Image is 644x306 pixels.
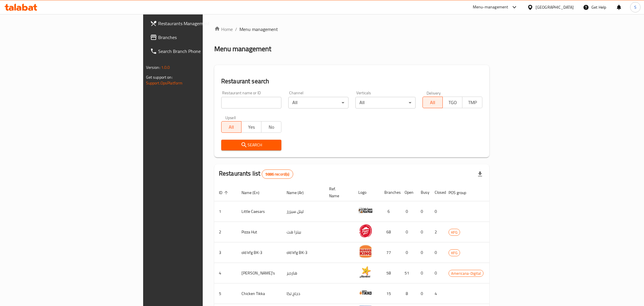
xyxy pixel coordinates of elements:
th: Closed [430,184,444,201]
th: Logo [354,184,380,201]
td: Chicken Tikka [237,283,282,304]
span: Get support on: [146,73,173,81]
td: 0 [400,222,416,242]
span: No [264,123,279,131]
td: 4 [430,283,444,304]
td: Pizza Hut [237,222,282,242]
td: 77 [380,242,400,263]
td: 15 [380,283,400,304]
span: Version: [146,64,160,71]
td: 0 [416,283,430,304]
td: 0 [430,263,444,283]
td: old kfg BK-3 [237,242,282,263]
td: 8 [400,283,416,304]
span: KFG [449,250,460,256]
td: 0 [430,201,444,222]
img: Pizza Hut [358,224,373,238]
span: Ref. Name [329,185,347,199]
th: Busy [416,184,430,201]
td: 6 [380,201,400,222]
button: All [221,121,241,133]
div: Total records count [262,169,293,179]
span: TGO [445,98,460,107]
span: KFG [449,229,460,236]
button: Yes [241,121,261,133]
div: Menu-management [473,4,508,11]
a: Support.OpsPlatform [146,79,183,87]
a: Restaurants Management [145,16,251,30]
span: Americana-Digital [449,270,483,277]
td: بيتزا هت [282,222,324,242]
a: Branches [145,30,251,44]
td: 51 [400,263,416,283]
span: Menu management [239,26,278,33]
button: TGO [442,97,463,108]
td: دجاج تكا [282,283,324,304]
span: Name (Ar) [287,189,311,196]
td: ليتل سيزرز [282,201,324,222]
td: 2 [430,222,444,242]
span: 9886 record(s) [262,172,293,177]
div: All [355,97,416,108]
img: Chicken Tikka [358,285,373,300]
span: Search Branch Phone [158,48,246,55]
button: No [261,121,281,133]
button: TMP [462,97,482,108]
h2: Menu management [214,44,271,54]
span: Restaurants Management [158,20,246,27]
a: Search Branch Phone [145,44,251,58]
td: 0 [416,263,430,283]
td: 0 [400,201,416,222]
td: old kfg BK-3 [282,242,324,263]
td: 58 [380,263,400,283]
span: S [634,4,636,10]
td: 0 [430,242,444,263]
button: Search [221,140,281,150]
td: 0 [416,222,430,242]
span: Branches [158,34,246,41]
input: Search for restaurant name or ID.. [221,97,281,108]
span: Yes [244,123,259,131]
div: [GEOGRAPHIC_DATA] [536,4,574,10]
label: Delivery [427,91,441,95]
span: TMP [465,98,480,107]
img: old kfg BK-3 [358,244,373,259]
td: 0 [400,242,416,263]
img: Little Caesars [358,203,373,217]
img: Hardee's [358,265,373,279]
nav: breadcrumb [214,26,490,33]
td: 68 [380,222,400,242]
span: Name (En) [241,189,267,196]
td: Little Caesars [237,201,282,222]
h2: Restaurant search [221,77,483,86]
th: Branches [380,184,400,201]
button: All [422,97,443,108]
label: Upsell [225,115,236,119]
span: All [425,98,440,107]
span: Search [226,141,277,149]
span: POS group [449,189,474,196]
span: 1.0.0 [161,64,170,71]
span: ID [219,189,230,196]
td: [PERSON_NAME]'s [237,263,282,283]
th: Open [400,184,416,201]
h2: Restaurants list [219,169,293,179]
span: All [224,123,239,131]
div: All [288,97,348,108]
td: 0 [416,242,430,263]
td: 0 [416,201,430,222]
td: هارديز [282,263,324,283]
div: Export file [473,167,487,181]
